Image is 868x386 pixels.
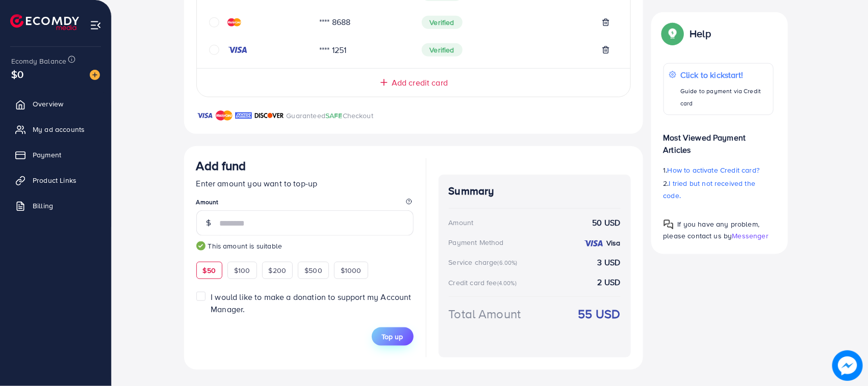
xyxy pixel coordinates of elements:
img: guide [196,241,206,251]
img: brand [254,109,284,122]
span: Payment [33,150,61,160]
button: Top up [372,327,414,346]
img: brand [196,109,213,122]
img: brand [235,109,252,122]
img: logo [10,14,79,30]
legend: Amount [196,198,414,210]
a: Billing [8,196,104,216]
p: Click to kickstart! [680,69,768,81]
a: Overview [8,94,104,114]
span: SAFE [325,111,343,121]
p: 1. [663,164,774,176]
img: brand [216,109,233,122]
small: This amount is suitable [196,241,414,251]
img: Popup guide [663,219,674,230]
div: Payment Method [449,237,504,247]
strong: Visa [606,238,621,248]
p: Enter amount you want to top-up [196,177,414,189]
span: How to activate Credit card? [668,165,759,175]
p: 2. [663,177,774,202]
span: Verified [422,16,463,29]
div: Amount [449,217,474,228]
strong: 50 USD [593,217,621,229]
p: Most Viewed Payment Articles [663,123,774,156]
span: Ecomdy Balance [11,56,66,66]
h4: Summary [449,185,621,198]
h3: Add fund [196,158,246,173]
span: $100 [234,265,250,275]
span: $50 [203,265,216,275]
img: image [832,350,863,381]
span: Verified [422,43,463,57]
span: $0 [11,67,23,81]
img: menu [90,19,101,31]
div: Total Amount [449,305,521,323]
span: Product Links [33,175,76,185]
img: Popup guide [663,24,682,43]
span: My ad accounts [33,124,85,134]
a: Product Links [8,170,104,190]
svg: circle [209,17,219,27]
small: (6.00%) [498,259,518,267]
span: If you have any problem, please contact us by [663,219,760,241]
span: Top up [382,332,403,342]
p: Guide to payment via Credit card [680,85,768,109]
svg: circle [209,45,219,55]
div: Service charge [449,257,521,267]
a: My ad accounts [8,119,104,140]
strong: 55 USD [578,305,621,323]
a: Payment [8,145,104,165]
span: I would like to make a donation to support my Account Manager. [211,291,411,314]
img: image [90,70,100,80]
strong: 2 USD [598,277,621,288]
p: Guaranteed Checkout [287,109,374,122]
span: $1000 [341,265,362,275]
div: Credit card fee [449,278,520,288]
span: Messenger [732,231,769,241]
span: Billing [33,201,53,211]
span: $500 [304,265,322,275]
img: credit [583,239,604,247]
span: $200 [269,265,287,275]
span: I tried but not received the code. [663,178,756,201]
strong: 3 USD [598,257,621,268]
span: Overview [33,99,63,109]
small: (4.00%) [497,279,517,287]
img: credit [227,46,248,54]
span: Add credit card [392,77,448,89]
img: credit [227,18,241,26]
p: Help [690,27,711,40]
